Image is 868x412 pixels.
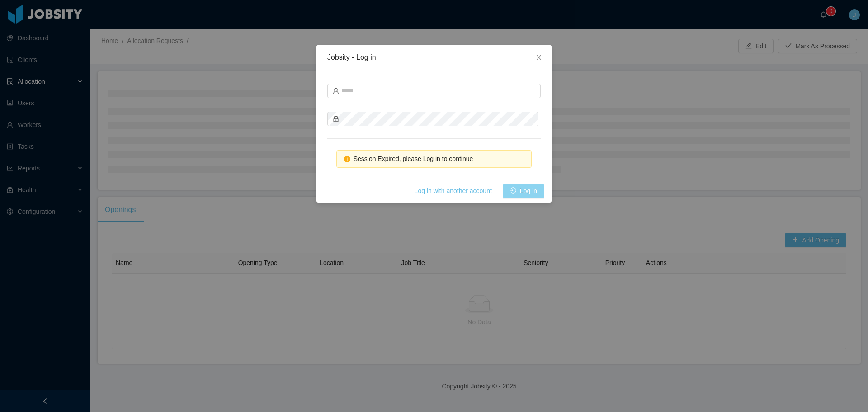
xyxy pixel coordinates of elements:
[535,54,542,61] i: icon: close
[526,45,552,71] button: Close
[333,88,339,94] i: icon: user
[407,184,499,198] button: Log in with another account
[344,156,350,162] i: icon: exclamation-circle
[327,52,541,62] div: Jobsity - Log in
[354,155,473,162] span: Session Expired, please Log in to continue
[333,116,339,122] i: icon: lock
[503,184,544,198] button: icon: loginLog in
